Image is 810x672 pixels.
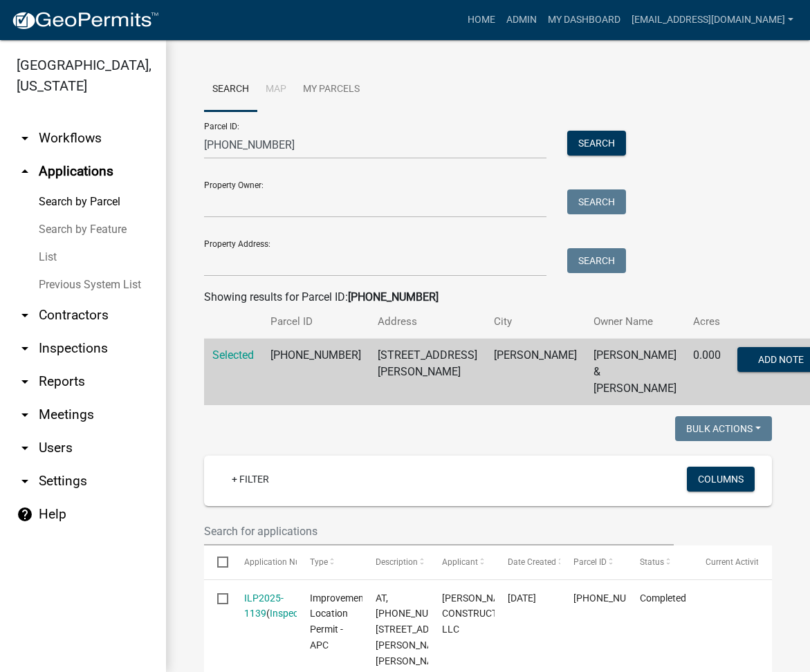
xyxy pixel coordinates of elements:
[685,339,729,406] td: 0.000
[675,416,772,441] button: Bulk Actions
[204,289,772,306] div: Showing results for Parcel ID:
[585,306,685,338] th: Owner Name
[692,545,758,579] datatable-header-cell: Current Activity
[348,290,439,304] strong: [PHONE_NUMBER]
[501,7,542,33] a: Admin
[362,545,428,579] datatable-header-cell: Description
[758,354,804,365] span: Add Note
[706,557,763,567] span: Current Activity
[17,130,33,147] i: arrow_drop_down
[687,467,755,492] button: Columns
[17,473,33,489] i: arrow_drop_down
[262,306,369,338] th: Parcel ID
[508,557,556,567] span: Date Created
[17,340,33,357] i: arrow_drop_down
[442,592,516,635] span: JASON ENGLE CONSTRUCTION LLC
[369,306,486,338] th: Address
[230,545,296,579] datatable-header-cell: Application Number
[17,163,33,180] i: arrow_drop_up
[212,348,254,362] a: Selected
[244,590,284,622] div: ( )
[486,339,585,406] td: [PERSON_NAME]
[626,545,692,579] datatable-header-cell: Status
[244,592,284,619] a: ILP2025-1139
[17,307,33,324] i: arrow_drop_down
[573,592,655,604] span: 025-083-014
[221,467,280,492] a: + Filter
[542,7,626,33] a: My Dashboard
[567,131,626,156] button: Search
[17,506,33,523] i: help
[310,592,367,651] span: Improvement Location Permit - APC
[685,306,729,338] th: Acres
[508,592,536,604] span: 09/09/2025
[17,407,33,423] i: arrow_drop_down
[204,517,674,545] input: Search for applications
[640,557,664,567] span: Status
[17,373,33,390] i: arrow_drop_down
[262,339,369,406] td: [PHONE_NUMBER]
[369,339,486,406] td: [STREET_ADDRESS][PERSON_NAME]
[428,545,494,579] datatable-header-cell: Applicant
[486,306,585,338] th: City
[585,339,685,406] td: [PERSON_NAME] & [PERSON_NAME]
[17,440,33,456] i: arrow_drop_down
[270,608,320,619] a: Inspections
[204,545,230,579] datatable-header-cell: Select
[442,557,478,567] span: Applicant
[462,7,501,33] a: Home
[376,557,418,567] span: Description
[560,545,626,579] datatable-header-cell: Parcel ID
[295,68,368,112] a: My Parcels
[567,248,626,273] button: Search
[626,7,799,33] a: [EMAIL_ADDRESS][DOMAIN_NAME]
[204,68,257,112] a: Search
[567,189,626,214] button: Search
[244,557,320,567] span: Application Number
[495,545,560,579] datatable-header-cell: Date Created
[640,592,686,604] span: Completed
[297,545,362,579] datatable-header-cell: Type
[310,557,328,567] span: Type
[573,557,607,567] span: Parcel ID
